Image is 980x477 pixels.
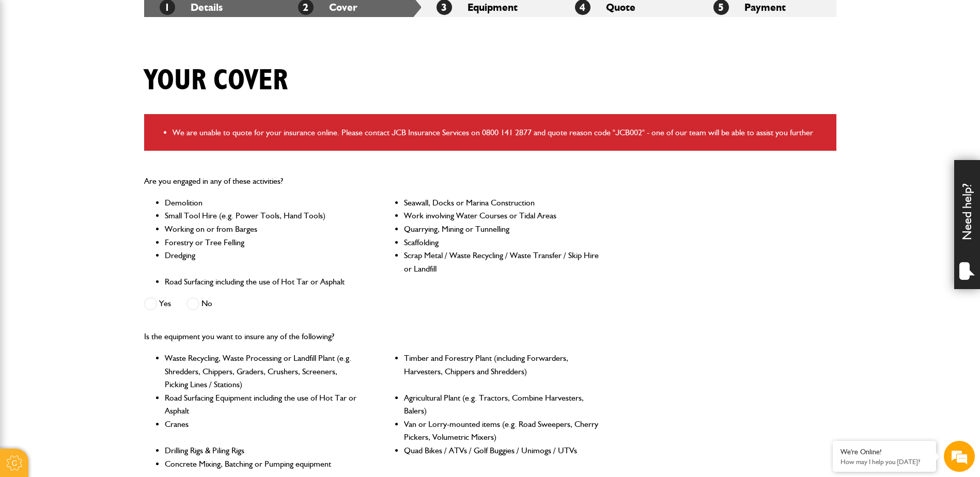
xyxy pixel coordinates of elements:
[954,160,980,289] div: Need help?
[404,222,600,236] li: Quarrying, Mining or Tunnelling
[169,5,194,30] div: Minimize live chat window
[165,457,361,471] li: Concrete Mixing, Batching or Pumping equipment
[165,196,361,210] li: Demolition
[13,126,189,149] input: Enter your email address
[404,352,600,391] li: Timber and Forestry Plant (including Forwarders, Harvesters, Chippers and Shredders)
[404,196,600,210] li: Seawall, Docks or Marina Construction
[841,448,928,456] div: We're Online!
[165,391,361,418] li: Road Surfacing Equipment including the use of Hot Tar or Asphalt
[13,156,189,179] input: Enter your phone number
[404,249,600,275] li: Scrap Metal / Waste Recycling / Waste Transfer / Skip Hire or Landfill
[160,1,223,13] a: 1Details
[13,187,189,309] textarea: Type your message and hit 'Enter'
[54,58,174,71] div: Chat with us now
[18,57,43,72] img: d_20077148190_company_1631870298795_20077148190
[165,249,361,275] li: Dredging
[186,297,212,310] label: No
[165,236,361,249] li: Forestry or Tree Felling
[841,458,928,466] p: How may I help you today?
[165,209,361,222] li: Small Tool Hire (e.g. Power Tools, Hand Tools)
[404,391,600,418] li: Agricultural Plant (e.g. Tractors, Combine Harvesters, Balers)
[141,318,188,332] em: Start Chat
[13,96,189,118] input: Enter your last name
[165,444,361,457] li: Drilling Rigs & Piling Rigs
[165,352,361,391] li: Waste Recycling, Waste Processing or Landfill Plant (e.g. Shredders, Chippers, Graders, Crushers,...
[165,418,361,444] li: Cranes
[404,236,600,249] li: Scaffolding
[144,63,288,98] h1: Your cover
[144,330,600,343] p: Is the equipment you want to insure any of the following?
[165,222,361,236] li: Working on or from Barges
[165,275,361,289] li: Road Surfacing including the use of Hot Tar or Asphalt
[173,126,829,139] li: We are unable to quote for your insurance online. Please contact JCB Insurance Services on 0800 1...
[404,209,600,222] li: Work involving Water Courses or Tidal Areas
[404,444,600,457] li: Quad Bikes / ATVs / Golf Buggies / Unimogs / UTVs
[144,297,171,310] label: Yes
[144,174,600,188] p: Are you engaged in any of these activities?
[404,418,600,444] li: Van or Lorry-mounted items (e.g. Road Sweepers, Cherry Pickers, Volumetric Mixers)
